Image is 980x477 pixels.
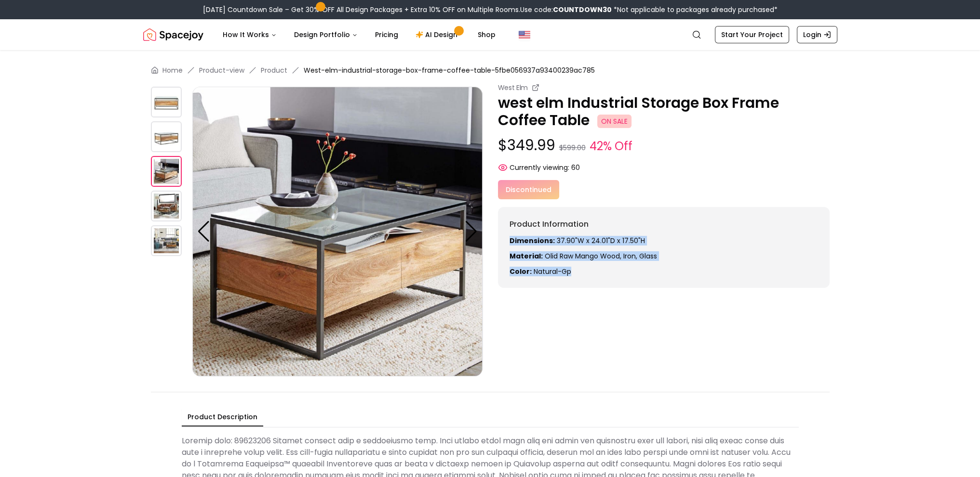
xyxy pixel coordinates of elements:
[510,163,569,172] span: Currently viewing:
[510,267,532,276] strong: Color:
[261,65,287,75] a: Product
[519,29,530,40] img: United States
[590,138,632,155] small: 42% Off
[143,19,837,50] nav: Global
[199,65,244,75] a: Product-view
[498,137,830,155] p: $349.99
[797,26,837,43] a: Login
[143,25,203,44] a: Spacejoy
[510,236,818,245] p: 37.90"W x 24.01"D x 17.50"H
[559,143,586,153] small: $599.00
[192,87,483,376] img: https://storage.googleapis.com/spacejoy-main/assets/5fbe056937a93400239ac785/product_2_n4ek1ijgbbo6
[545,251,657,261] span: olid raw mango wood, Iron, glass
[510,251,543,261] strong: Material:
[715,26,789,43] a: Start Your Project
[553,5,612,14] b: COUNTDOWN30
[612,5,778,14] span: *Not applicable to packages already purchased*
[286,25,365,44] button: Design Portfolio
[571,163,580,172] span: 60
[203,5,778,14] div: [DATE] Countdown Sale – Get 30% OFF All Design Packages + Extra 10% OFF on Multiple Rooms.
[151,65,830,75] nav: breadcrumb
[470,25,503,44] a: Shop
[367,25,406,44] a: Pricing
[151,87,182,117] img: https://storage.googleapis.com/spacejoy-main/assets/5fbe056937a93400239ac785/product_0_mj6072nc593f
[498,83,528,92] small: West Elm
[162,65,183,75] a: Home
[215,25,503,44] nav: Main
[534,267,571,276] span: natural-gp
[408,25,468,44] a: AI Design
[151,225,182,256] img: https://storage.googleapis.com/spacejoy-main/assets/5fbe056937a93400239ac785/product_4_4oh30km4opg8
[498,94,830,129] p: west elm Industrial Storage Box Frame Coffee Table
[510,236,555,245] strong: Dimensions:
[151,156,182,187] img: https://storage.googleapis.com/spacejoy-main/assets/5fbe056937a93400239ac785/product_2_n4ek1ijgbbo6
[143,25,203,44] img: Spacejoy Logo
[151,191,182,221] img: https://storage.googleapis.com/spacejoy-main/assets/5fbe056937a93400239ac785/product_3_0c3hbn73hb507
[510,219,818,230] h6: Product Information
[520,5,612,14] span: Use code:
[597,115,631,128] span: ON SALE
[215,25,284,44] button: How It Works
[151,121,182,152] img: https://storage.googleapis.com/spacejoy-main/assets/5fbe056937a93400239ac785/product_1_g37alfk8540f
[182,408,263,426] button: Product Description
[304,65,595,75] span: West-elm-industrial-storage-box-frame-coffee-table-5fbe056937a93400239ac785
